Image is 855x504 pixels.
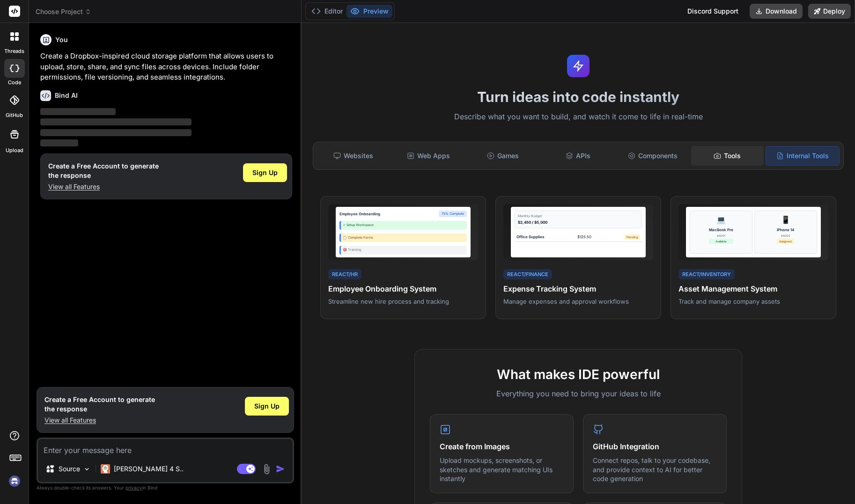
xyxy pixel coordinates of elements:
[36,7,91,16] span: Choose Project
[101,464,110,474] img: Claude 4 Sonnet
[678,269,735,280] div: React/Inventory
[48,161,159,180] h1: Create a Free Account to generate the response
[339,234,467,242] div: 📋 Complete Forms
[709,234,733,238] div: #A001
[40,118,192,125] span: ‌
[766,146,840,166] div: Internal Tools
[6,111,23,119] label: GitHub
[339,211,380,217] div: Employee Onboarding
[808,4,851,19] button: Deploy
[48,182,159,191] p: View all Features
[4,47,24,55] label: threads
[467,146,540,166] div: Games
[328,269,361,280] div: React/HR
[328,297,478,306] p: Streamline new hire process and tracking
[125,485,142,490] span: privacy
[261,464,272,475] img: attachment
[709,239,733,244] div: Available
[716,214,726,225] div: 💻
[55,35,68,44] h6: You
[7,473,22,489] img: signin
[40,51,292,83] p: Create a Dropbox-inspired cloud storage platform that allows users to upload, store, share, and s...
[777,227,794,233] div: iPhone 14
[339,221,467,230] div: ✓ Setup Workspace
[682,4,744,19] div: Discord Support
[40,108,116,115] span: ‌
[307,111,849,123] p: Describe what you want to build, and watch it come to life in real-time
[346,5,392,18] button: Preview
[503,283,653,294] h4: Expense Tracking System
[577,234,591,240] div: $125.50
[593,456,717,483] p: Connect repos, talk to your codebase, and provide context to AI for better code generation
[317,146,390,166] div: Websites
[440,456,564,483] p: Upload mockups, screenshots, or sketches and generate matching UIs instantly
[40,129,192,136] span: ‌
[430,388,727,399] p: Everything you need to bring your ideas to life
[40,139,78,146] span: ‌
[678,297,828,306] p: Track and manage company assets
[440,441,564,452] h4: Create from Images
[678,283,828,294] h4: Asset Management System
[37,483,294,492] p: Always double-check its answers. Your in Bind
[777,234,794,238] div: #A002
[777,239,794,244] div: Assigned
[691,146,764,166] div: Tools
[6,146,23,154] label: Upload
[83,465,91,473] img: Pick Models
[593,441,717,452] h4: GitHub Integration
[616,146,689,166] div: Components
[276,464,285,474] img: icon
[503,269,552,280] div: React/Finance
[254,402,280,411] span: Sign Up
[516,234,544,240] div: Office Supplies
[430,365,727,384] h2: What makes IDE powerful
[307,88,849,105] h1: Turn ideas into code instantly
[59,464,80,474] p: Source
[308,5,346,18] button: Editor
[518,219,639,225] div: $2,450 / $5,000
[392,146,465,166] div: Web Apps
[44,416,155,425] p: View all Features
[518,214,639,219] div: Monthly Budget
[625,234,640,240] div: Pending
[503,297,653,306] p: Manage expenses and approval workflows
[44,395,155,414] h1: Create a Free Account to generate the response
[709,227,733,233] div: MacBook Pro
[8,79,21,87] label: code
[55,91,78,100] h6: Bind AI
[339,246,467,255] div: 🎯 Training
[114,464,184,474] p: [PERSON_NAME] 4 S..
[328,283,478,294] h4: Employee Onboarding System
[541,146,614,166] div: APIs
[750,4,803,19] button: Download
[252,168,278,177] span: Sign Up
[781,214,790,225] div: 📱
